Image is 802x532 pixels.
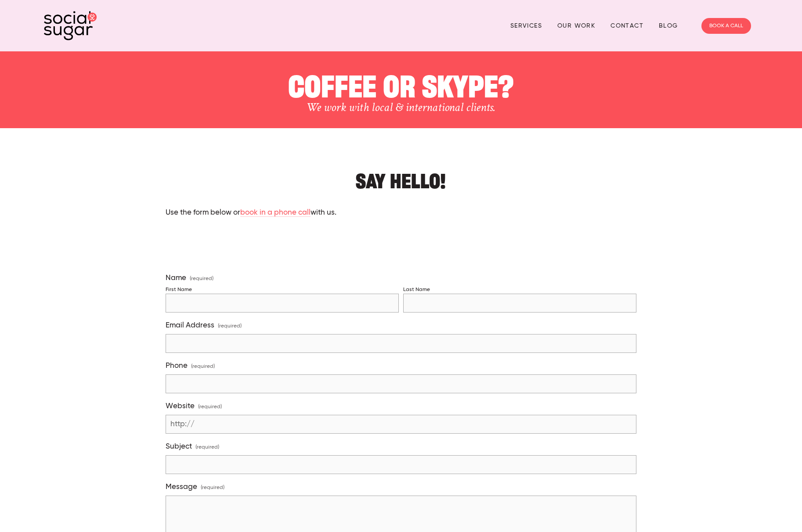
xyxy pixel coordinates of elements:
[557,19,595,32] a: Our Work
[93,100,710,115] h3: We work with local & international clients.
[659,19,678,32] a: Blog
[403,287,430,293] div: Last Name
[166,273,186,283] span: Name
[166,361,188,370] span: Phone
[93,65,710,100] h1: COFFEE OR SKYPE?
[166,442,192,451] span: Subject
[166,482,197,492] span: Message
[44,11,97,40] img: SocialSugar
[166,287,192,293] div: First Name
[201,482,224,494] span: (required)
[166,415,199,434] span: http://
[190,276,213,281] span: (required)
[166,402,195,411] span: Website
[701,18,751,34] a: BOOK A CALL
[198,401,222,413] span: (required)
[166,163,637,190] h2: Say hello!
[510,19,542,32] a: Services
[611,19,643,32] a: Contact
[195,442,219,453] span: (required)
[191,361,215,373] span: (required)
[218,320,242,332] span: (required)
[240,209,311,217] a: book in a phone call
[166,207,637,219] p: Use the form below or with us.
[166,321,214,330] span: Email Address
